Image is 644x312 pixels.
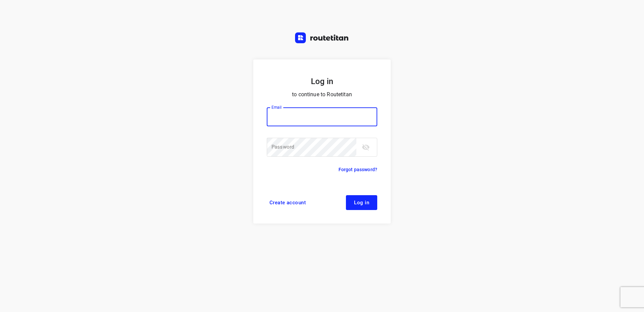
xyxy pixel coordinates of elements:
[339,165,377,174] a: Forgot password?
[267,76,377,87] h5: Log in
[346,195,377,210] button: Log in
[354,200,369,205] span: Log in
[295,32,349,43] img: Routetitan
[269,200,306,205] span: Create account
[267,195,309,210] a: Create account
[295,32,349,45] a: Routetitan
[267,90,377,99] p: to continue to Routetitan
[359,140,373,154] button: toggle password visibility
